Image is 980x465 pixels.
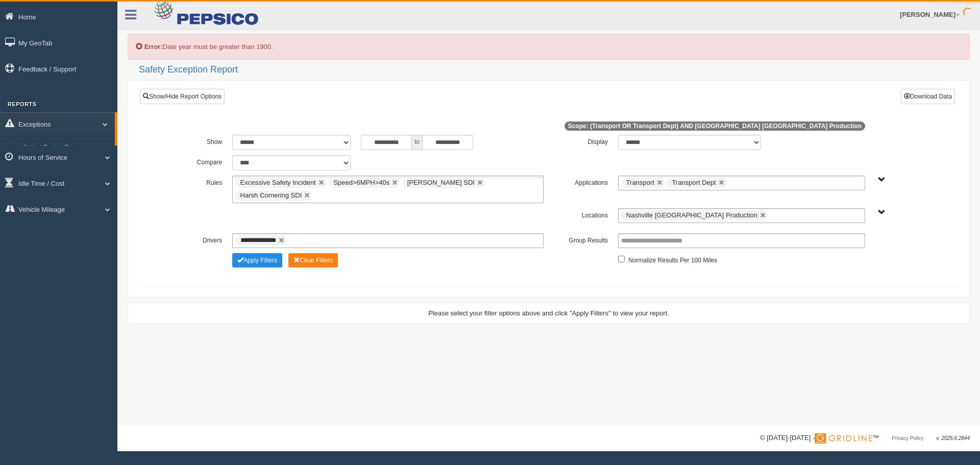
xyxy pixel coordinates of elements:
[412,135,422,150] span: to
[901,89,955,104] button: Download Data
[626,179,654,186] span: Transport
[549,176,613,188] label: Applications
[333,179,389,186] span: Speed>6MPH>40s
[139,65,970,75] h2: Safety Exception Report
[815,433,872,444] img: Gridline
[240,179,316,186] span: Excessive Safety Incident
[892,435,923,441] a: Privacy Policy
[626,211,757,219] span: Nashville [GEOGRAPHIC_DATA] Production
[549,135,613,147] label: Display
[407,179,475,186] span: [PERSON_NAME] SDI
[549,208,613,221] label: Locations
[140,89,225,104] a: Show/Hide Report Options
[163,135,227,147] label: Show
[163,176,227,188] label: Rules
[137,308,961,318] div: Please select your filter options above and click "Apply Filters" to view your report.
[549,233,613,246] label: Group Results
[128,34,970,60] div: Date year must be greater than 1900.
[672,179,716,186] span: Transport Dept
[628,253,717,265] label: Normalize Results Per 100 Miles
[144,43,163,51] b: Error:
[288,253,338,267] button: Change Filter Options
[163,233,227,246] label: Drivers
[565,121,865,131] span: Scope: (Transport OR Transport Dept) AND [GEOGRAPHIC_DATA] [GEOGRAPHIC_DATA] Production
[937,435,970,441] span: v. 2025.6.2844
[163,155,227,167] label: Compare
[760,433,970,444] div: © [DATE]-[DATE] - ™
[240,191,302,199] span: Harsh Cornering SDI
[18,139,115,157] a: Critical Engine Events
[232,253,282,267] button: Change Filter Options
